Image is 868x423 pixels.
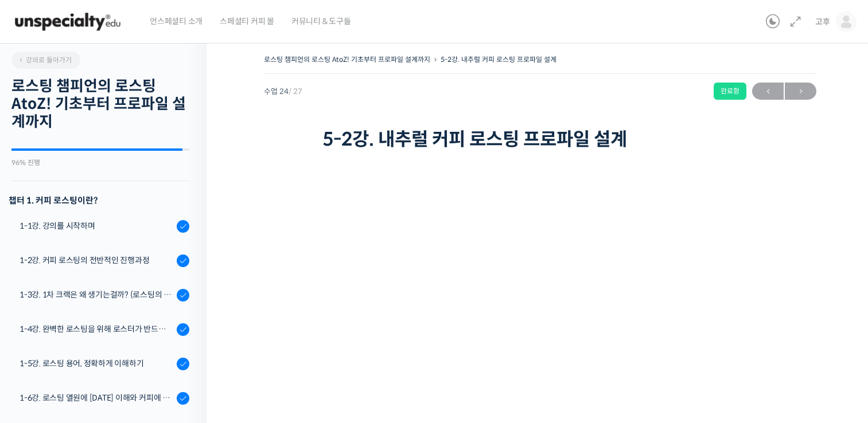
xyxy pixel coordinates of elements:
span: 수업 24 [264,88,302,95]
a: 강의로 돌아가기 [11,52,80,69]
div: 완료함 [714,83,746,100]
a: ←이전 [752,83,784,100]
h2: 로스팅 챔피언의 로스팅 AtoZ! 기초부터 프로파일 설계까지 [11,77,189,131]
span: ← [752,84,784,99]
div: 1-1강. 강의를 시작하며 [20,220,173,232]
div: 1-2강. 커피 로스팅의 전반적인 진행과정 [20,254,173,267]
div: 96% 진행 [11,159,189,166]
div: 1-6강. 로스팅 열원에 [DATE] 이해와 커피에 미치는 영향 [20,391,173,404]
h1: 5-2강. 내추럴 커피 로스팅 프로파일 설계 [322,128,758,150]
a: 5-2강. 내추럴 커피 로스팅 프로파일 설계 [441,55,556,64]
span: / 27 [289,87,302,96]
span: 고후 [815,17,830,27]
a: 로스팅 챔피언의 로스팅 AtoZ! 기초부터 프로파일 설계까지 [264,55,430,64]
div: 1-5강. 로스팅 용어, 정확하게 이해하기 [20,357,173,370]
h3: 챕터 1. 커피 로스팅이란? [9,193,189,208]
span: 강의로 돌아가기 [17,56,72,64]
div: 1-4강. 완벽한 로스팅을 위해 로스터가 반드시 갖춰야 할 것 (로스팅 목표 설정하기) [20,323,173,335]
span: → [785,84,816,99]
a: 다음→ [785,83,816,100]
div: 1-3강. 1차 크랙은 왜 생기는걸까? (로스팅의 물리적, 화학적 변화) [20,288,173,301]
